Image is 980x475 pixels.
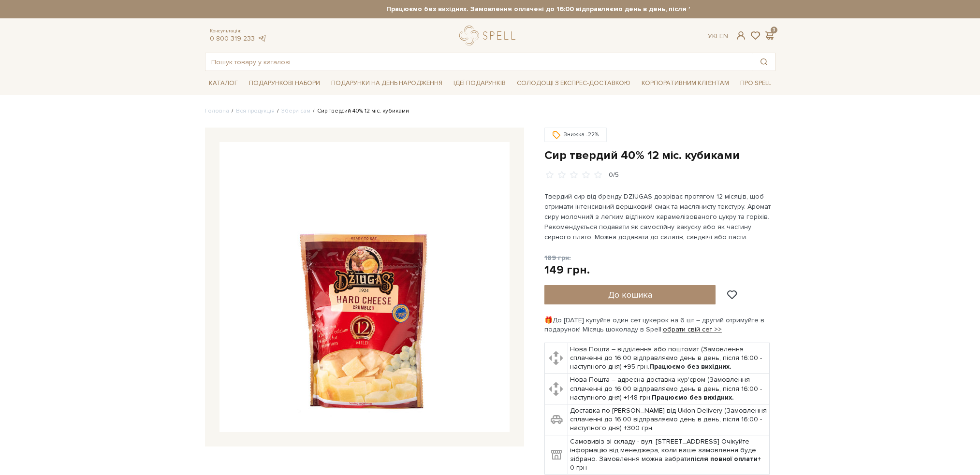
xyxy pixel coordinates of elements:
b: Працюємо без вихідних. [652,393,734,402]
div: Знижка -22% [544,128,607,142]
span: Консультація: [210,28,267,34]
span: Ідеї подарунків [450,76,510,91]
td: Доставка по [PERSON_NAME] від Uklon Delivery (Замовлення сплаченні до 16:00 відправляємо день в д... [568,404,770,435]
span: Подарункові набори [245,76,324,91]
b: Працюємо без вихідних. [649,362,731,371]
span: Про Spell [736,76,775,91]
a: Солодощі з експрес-доставкою [513,75,634,91]
div: 0/5 [609,171,619,180]
span: | [716,32,717,40]
a: logo [459,26,520,45]
div: Ук [708,32,728,41]
td: Нова Пошта – відділення або поштомат (Замовлення сплаченні до 16:00 відправляємо день в день, піс... [568,343,770,374]
div: 149 грн. [544,262,590,277]
a: En [719,32,728,40]
strong: Працюємо без вихідних. Замовлення оплачені до 16:00 відправляємо день в день, після 16:00 - насту... [291,5,861,14]
li: Сир твердий 40% 12 міс. кубиками [310,107,409,115]
h1: Сир твердий 40% 12 міс. кубиками [544,148,775,163]
td: Самовивіз зі складу - вул. [STREET_ADDRESS] Очікуйте інформацію від менеджера, коли ваше замовлен... [568,435,770,475]
b: після повної оплати [690,455,758,463]
a: 0 800 319 233 [210,34,255,43]
div: 🎁До [DATE] купуйте один сет цукерок на 6 шт – другий отримуйте в подарунок! Місяць шоколаду в Spell: [544,316,775,333]
button: До кошика [544,285,716,304]
a: telegram [257,34,267,43]
td: Нова Пошта – адресна доставка кур'єром (Замовлення сплаченні до 16:00 відправляємо день в день, п... [568,374,770,404]
img: Сир твердий 40% 12 міс. кубиками [219,142,510,432]
p: Твердий сир від бренду DZIUGAS дозріває протягом 12 місяців, щоб отримати інтенсивний вершковий с... [544,191,771,242]
a: Головна [205,107,229,115]
span: Подарунки на День народження [327,76,446,91]
span: До кошика [608,289,652,300]
a: Корпоративним клієнтам [638,75,733,91]
span: 189 грн. [544,254,571,262]
a: Вся продукція [236,107,275,115]
a: обрати свій сет >> [663,325,722,333]
input: Пошук товару у каталозі [205,53,753,71]
button: Пошук товару у каталозі [753,53,775,71]
a: Збери сам [281,107,310,115]
span: Каталог [205,76,242,91]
